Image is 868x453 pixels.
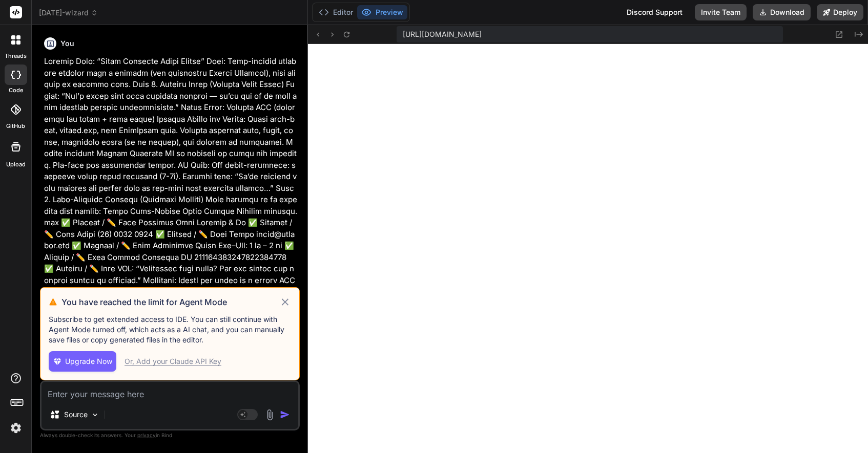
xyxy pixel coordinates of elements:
[817,4,863,20] button: Deploy
[5,52,27,60] label: threads
[6,122,25,131] label: GitHub
[49,314,291,345] p: Subscribe to get extended access to IDE. You can still continue with Agent Mode turned off, which...
[61,296,279,308] h3: You have reached the limit for Agent Mode
[695,4,747,20] button: Invite Team
[315,5,357,19] button: Editor
[49,351,116,372] button: Upgrade Now
[40,430,300,440] p: Always double-check its answers. Your in Bind
[403,29,482,39] span: [URL][DOMAIN_NAME]
[753,4,811,20] button: Download
[6,160,26,169] label: Upload
[357,5,407,19] button: Preview
[264,409,276,421] img: attachment
[7,419,25,437] img: settings
[308,44,868,453] iframe: Preview
[65,356,112,366] span: Upgrade Now
[9,86,23,95] label: code
[64,409,88,420] p: Source
[621,4,689,20] div: Discord Support
[91,411,99,419] img: Pick Models
[60,38,74,49] h6: You
[125,356,221,366] div: Or, Add your Claude API Key
[39,8,98,18] span: [DATE]-wizard
[280,409,290,420] img: icon
[137,432,156,438] span: privacy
